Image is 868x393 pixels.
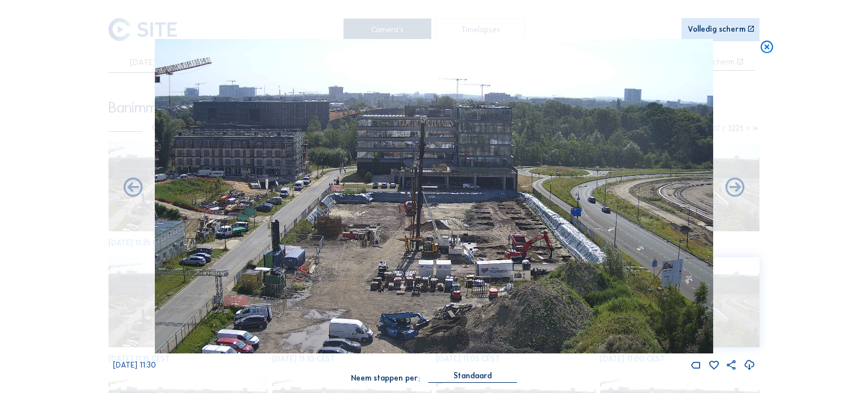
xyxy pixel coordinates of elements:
[121,176,145,200] i: Forward
[113,360,156,370] span: [DATE] 11:30
[428,371,517,382] div: Standaard
[454,371,492,381] div: Standaard
[155,39,713,353] img: Image
[723,176,747,200] i: Back
[688,25,745,33] div: Volledig scherm
[351,374,420,382] div: Neem stappen per:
